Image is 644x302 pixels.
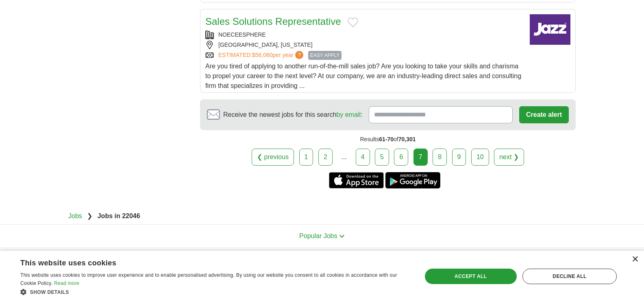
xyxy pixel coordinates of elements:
[336,149,352,165] div: ...
[348,18,358,27] button: Add to favorite jobs
[413,149,428,166] div: 7
[54,280,79,286] a: Read more, opens a new window
[299,232,337,239] span: Popular Jobs
[205,63,521,89] span: Are you tired of applying to another run-of-the-mill sales job? Are you looking to take your skil...
[252,52,273,58] span: $56,060
[20,288,410,296] div: Show details
[308,51,342,60] span: EASY APPLY
[379,136,394,142] span: 61-70
[339,234,345,238] img: toggle icon
[375,149,389,166] a: 5
[205,31,523,39] div: NOECEESPHERE
[530,14,570,45] img: Company logo
[295,51,303,59] span: ?
[223,110,362,120] span: Receive the newest jobs for this search :
[519,106,569,123] button: Create alert
[336,111,361,118] a: by email
[20,256,389,268] div: This website uses cookies
[205,41,523,49] div: [GEOGRAPHIC_DATA], [US_STATE]
[200,130,576,149] div: Results of
[385,172,440,188] a: Get the Android app
[425,269,517,284] div: Accept all
[449,248,576,271] h4: Country selection
[452,149,466,166] a: 9
[632,256,638,263] div: Close
[329,172,384,188] a: Get the iPhone app
[87,212,92,219] span: ❯
[494,149,524,166] a: next ❯
[30,289,69,295] span: Show details
[98,212,140,219] strong: Jobs in 22046
[218,51,305,60] a: ESTIMATED:$56,060per year?
[398,136,416,142] span: 70,301
[299,149,313,166] a: 1
[252,149,294,166] a: ❮ previous
[433,149,447,166] a: 8
[68,212,82,219] a: Jobs
[394,149,408,166] a: 6
[318,149,333,166] a: 2
[205,16,341,27] a: Sales Solutions Representative
[20,272,397,286] span: This website uses cookies to improve user experience and to enable personalised advertising. By u...
[471,149,489,166] a: 10
[356,149,370,166] a: 4
[522,269,617,284] div: Decline all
